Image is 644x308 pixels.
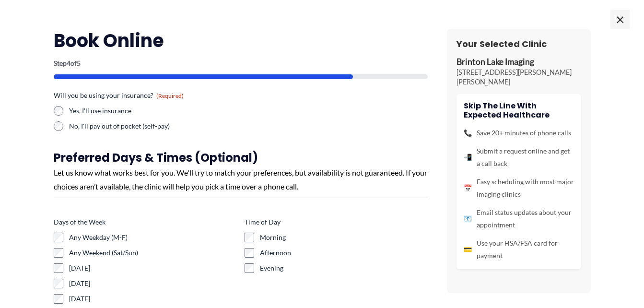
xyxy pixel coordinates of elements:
[69,279,237,288] label: [DATE]
[464,127,472,139] span: 📞
[54,91,184,100] legend: Will you be using your insurance?
[77,59,81,67] span: 5
[464,101,574,119] h4: Skip the line with Expected Healthcare
[464,151,472,164] span: 📲
[69,263,237,273] label: [DATE]
[610,10,630,29] span: ×
[69,248,237,258] label: Any Weekend (Sat/Sun)
[156,92,184,99] span: (Required)
[67,59,70,67] span: 4
[464,213,472,225] span: 📧
[457,68,581,87] p: [STREET_ADDRESS][PERSON_NAME][PERSON_NAME]
[69,106,237,116] label: Yes, I'll use insurance
[69,121,237,131] label: No, I'll pay out of pocket (self-pay)
[457,57,581,68] p: Brinton Lake Imaging
[260,263,428,273] label: Evening
[69,233,237,242] label: Any Weekday (M-F)
[260,233,428,242] label: Morning
[245,217,281,227] legend: Time of Day
[464,243,472,256] span: 💳
[457,38,581,49] h3: Your Selected Clinic
[69,294,237,304] label: [DATE]
[464,206,574,231] li: Email status updates about your appointment
[54,60,428,67] p: Step of
[54,29,428,52] h2: Book Online
[464,176,574,201] li: Easy scheduling with most major imaging clinics
[54,150,428,165] h3: Preferred Days & Times (Optional)
[464,182,472,194] span: 📅
[260,248,428,258] label: Afternoon
[464,237,574,262] li: Use your HSA/FSA card for payment
[464,145,574,170] li: Submit a request online and get a call back
[54,217,105,227] legend: Days of the Week
[464,127,574,139] li: Save 20+ minutes of phone calls
[54,166,428,194] div: Let us know what works best for you. We'll try to match your preferences, but availability is not...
